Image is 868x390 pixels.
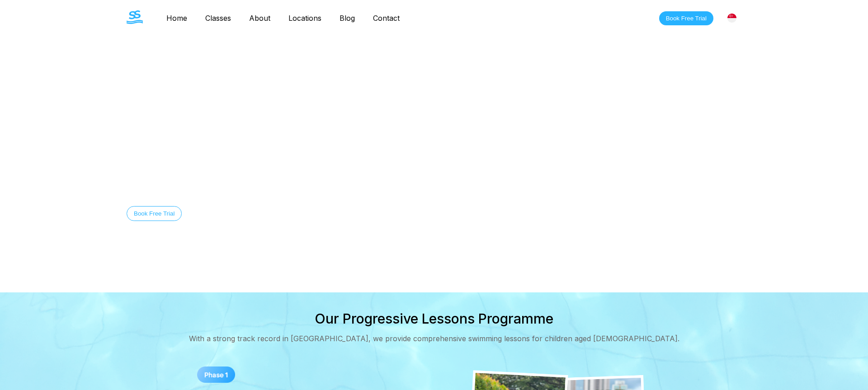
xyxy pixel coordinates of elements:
a: About [240,14,279,23]
img: The Swim Starter Logo [127,10,143,24]
div: [GEOGRAPHIC_DATA] [722,9,741,28]
div: With a strong track record in [GEOGRAPHIC_DATA], we provide comprehensive swimming lessons for ch... [189,334,679,343]
img: Singapore [727,14,736,23]
button: Book Free Trial [659,11,713,25]
a: Classes [196,14,240,23]
a: Contact [364,14,409,23]
a: Locations [279,14,330,23]
a: Home [157,14,196,23]
h1: Swimming Lessons in [GEOGRAPHIC_DATA] [127,147,603,170]
div: Welcome to The Swim Starter [127,127,603,133]
button: Book Free Trial [127,206,182,221]
h2: Our Progressive Lessons Programme [315,310,553,327]
div: Equip your child with essential swimming skills for lifelong safety and confidence in water. [127,184,603,192]
img: Phase 1 [197,367,235,383]
button: Discover Our Story [191,206,256,221]
a: Blog [330,14,364,23]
